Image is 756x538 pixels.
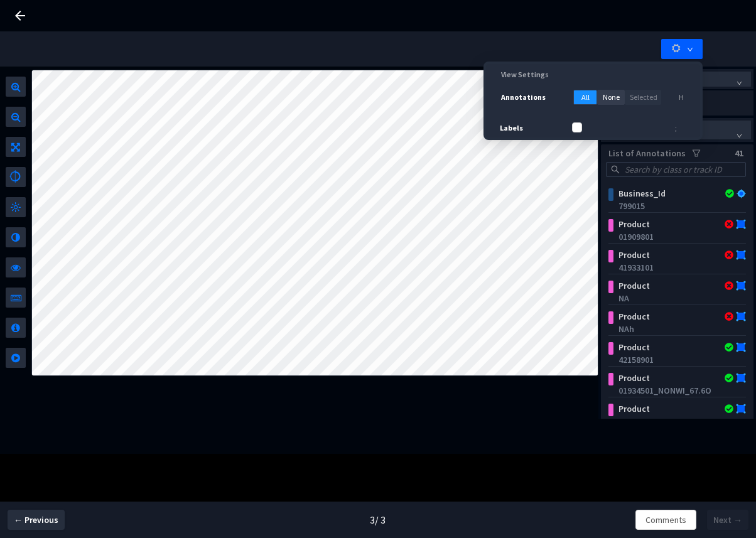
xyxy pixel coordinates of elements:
span: ; [675,123,677,132]
button: None [597,90,625,105]
span: All [581,92,590,104]
span: H [679,92,684,102]
button: Selected [625,90,661,105]
span: Labels [500,123,523,132]
span: View Settings [501,70,549,79]
span: None [603,92,620,104]
button: All [573,90,597,105]
label: Annotations [501,92,546,104]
